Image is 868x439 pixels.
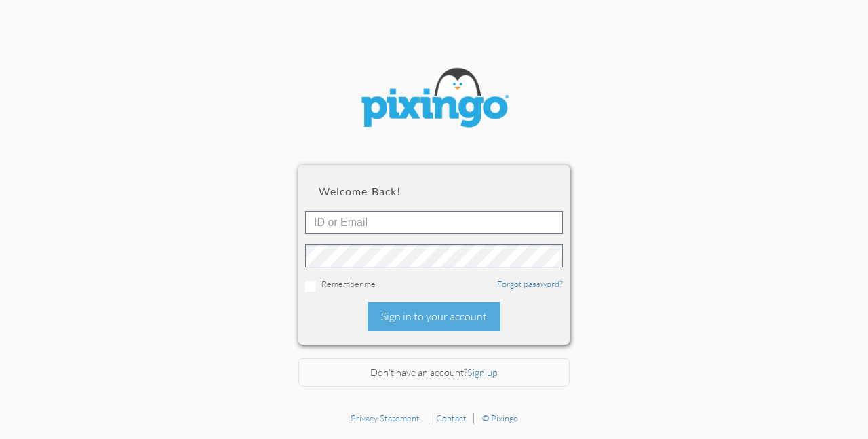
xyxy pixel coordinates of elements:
[436,413,467,423] a: Contact
[298,358,570,387] div: Don't have an account?
[319,185,549,197] h2: Welcome back!
[351,413,420,423] a: Privacy Statement
[497,278,563,289] a: Forgot password?
[305,211,563,234] input: ID or Email
[467,366,498,378] a: Sign up
[305,278,563,292] div: Remember me
[482,413,518,423] a: © Pixingo
[368,302,500,331] div: Sign in to your account
[353,61,515,138] img: pixingo logo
